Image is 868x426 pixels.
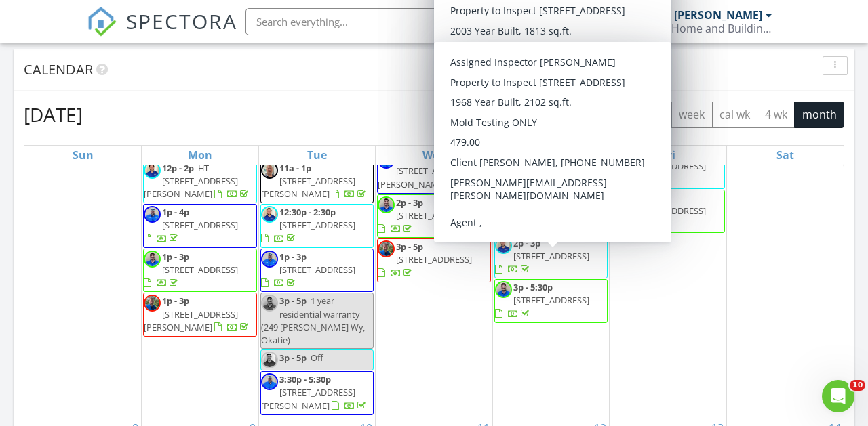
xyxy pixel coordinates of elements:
[261,206,278,223] img: imagejohnrutherford.jpg
[279,206,336,218] span: 12:30p - 2:30p
[144,206,161,223] img: c16301d9dd53405d8bebb2193af42e3c_1_105_c.jpeg
[261,373,368,411] a: 3:30p - 5:30p [STREET_ADDRESS][PERSON_NAME]
[495,281,512,298] img: 1326c9780d414e128cc51a29d88c4270_1_105_c.jpeg
[162,251,189,263] span: 1p - 3p
[260,371,374,415] a: 3:30p - 5:30p [STREET_ADDRESS][PERSON_NAME]
[261,251,278,268] img: c16301d9dd53405d8bebb2193af42e3c_1_105_c.jpeg
[513,237,540,249] span: 2p - 3p
[492,7,610,417] td: Go to June 5, 2025
[261,162,368,200] a: 11a - 1p [STREET_ADDRESS][PERSON_NAME]
[608,102,639,128] button: list
[70,146,96,165] a: Sunday
[494,146,608,190] a: [STREET_ADDRESS]
[144,295,251,333] a: 1p - 3p [STREET_ADDRESS][PERSON_NAME]
[612,192,706,230] a: 12p - 5p [STREET_ADDRESS]
[396,209,472,221] span: [STREET_ADDRESS]
[279,295,307,307] span: 3p - 5p
[142,7,259,417] td: Go to June 2, 2025
[261,162,278,179] img: img_0144.jpeg
[630,205,706,217] span: [STREET_ADDRESS]
[261,295,278,312] img: 1326c9780d414e128cc51a29d88c4270_1_105_c.jpeg
[377,238,491,282] a: 3p - 5p [STREET_ADDRESS]
[162,206,189,218] span: 1p - 4p
[513,250,589,262] span: [STREET_ADDRESS]
[162,162,194,174] span: 12p - 2p
[757,102,795,128] button: 4 wk
[850,380,865,391] span: 10
[638,102,672,128] button: day
[610,7,727,417] td: Go to June 6, 2025
[712,102,758,128] button: cal wk
[377,150,491,194] a: [STREET_ADDRESS][PERSON_NAME]
[495,148,589,186] a: [STREET_ADDRESS]
[378,196,472,234] a: 2p - 3p [STREET_ADDRESS]
[396,253,472,265] span: [STREET_ADDRESS]
[260,160,374,204] a: 11a - 1p [STREET_ADDRESS][PERSON_NAME]
[261,352,278,368] img: imagejohnrutherford.jpg
[162,295,189,307] span: 1p - 3p
[261,295,365,346] span: 1 year residential warranty (249 [PERSON_NAME] Wy, Okatie)
[261,251,355,289] a: 1p - 3p [STREET_ADDRESS]
[396,196,423,209] span: 2p - 3p
[513,192,545,205] span: 12p - 2p
[24,60,93,79] span: Calendar
[185,146,215,165] a: Monday
[279,263,355,276] span: [STREET_ADDRESS]
[261,206,355,244] a: 12:30p - 2:30p [STREET_ADDRESS]
[144,162,251,200] a: 12p - 2p HT [STREET_ADDRESS][PERSON_NAME]
[144,295,161,312] img: keithblanton.jpg
[162,263,238,276] span: [STREET_ADDRESS]
[612,147,706,185] a: HT [STREET_ADDRESS]
[261,386,355,411] span: [STREET_ADDRESS][PERSON_NAME]
[261,373,278,390] img: c16301d9dd53405d8bebb2193af42e3c_1_105_c.jpeg
[612,192,629,209] img: 1326c9780d414e128cc51a29d88c4270_1_105_c.jpeg
[144,251,161,268] img: 1326c9780d414e128cc51a29d88c4270_1_105_c.jpeg
[495,237,589,275] a: 2p - 3p [STREET_ADDRESS]
[495,281,589,319] a: 3p - 5:30p [STREET_ADDRESS]
[794,102,844,128] button: month
[480,102,530,128] button: [DATE]
[87,7,117,37] img: The Best Home Inspection Software - Spectora
[495,192,589,230] a: 12p - 2p [STREET_ADDRESS]
[311,352,323,364] span: Off
[726,7,844,417] td: Go to June 7, 2025
[538,146,564,165] a: Thursday
[658,146,678,165] a: Friday
[513,281,553,293] span: 3p - 5:30p
[494,235,608,279] a: 2p - 3p [STREET_ADDRESS]
[126,7,237,35] span: SPECTORA
[396,240,423,253] span: 3p - 5p
[513,161,589,173] span: [STREET_ADDRESS]
[279,373,331,385] span: 3:30p - 5:30p
[377,194,491,238] a: 2p - 3p [STREET_ADDRESS]
[513,205,589,217] span: [STREET_ADDRESS]
[378,152,485,190] a: [STREET_ADDRESS][PERSON_NAME]
[144,206,238,244] a: 1p - 4p [STREET_ADDRESS]
[378,240,472,278] a: 3p - 5p [STREET_ADDRESS]
[143,293,257,337] a: 1p - 3p [STREET_ADDRESS][PERSON_NAME]
[822,380,854,412] iframe: Intercom live chat
[279,352,307,364] span: 3p - 5p
[143,204,257,248] a: 1p - 4p [STREET_ADDRESS]
[538,101,570,129] button: Previous month
[378,165,472,190] span: [STREET_ADDRESS][PERSON_NAME]
[630,192,662,204] span: 12p - 5p
[144,162,161,179] img: imagejohnrutherford.jpg
[671,102,713,128] button: week
[494,279,608,323] a: 3p - 5:30p [STREET_ADDRESS]
[87,18,237,47] a: SPECTORA
[495,237,512,254] img: imagejohnrutherford.jpg
[774,146,797,165] a: Saturday
[143,249,257,293] a: 1p - 3p [STREET_ADDRESS]
[245,8,517,35] input: Search everything...
[279,219,355,231] span: [STREET_ADDRESS]
[143,160,257,204] a: 12p - 2p HT [STREET_ADDRESS][PERSON_NAME]
[420,146,448,165] a: Wednesday
[376,7,493,417] td: Go to June 4, 2025
[569,101,601,129] button: Next month
[258,7,376,417] td: Go to June 3, 2025
[611,145,725,189] a: HT [STREET_ADDRESS]
[24,101,83,128] h2: [DATE]
[279,251,307,263] span: 1p - 3p
[260,204,374,248] a: 12:30p - 2:30p [STREET_ADDRESS]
